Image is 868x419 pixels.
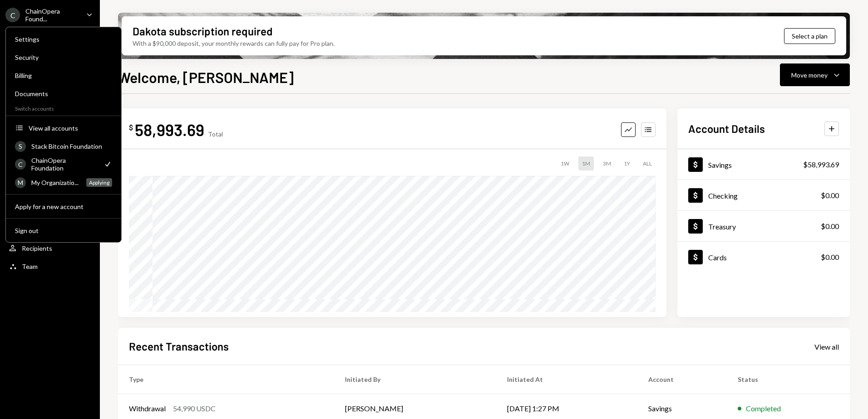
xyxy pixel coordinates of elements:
[677,180,850,210] a: Checking$0.00
[784,28,835,44] button: Select a plan
[557,156,573,171] div: 1W
[708,161,732,169] div: Savings
[821,221,839,232] div: $0.00
[637,365,727,394] th: Account
[708,222,736,231] div: Treasury
[118,365,334,394] th: Type
[135,119,204,140] div: 58,993.69
[10,223,118,239] button: Sign out
[10,138,118,154] a: SStack Bitcoin Foundation
[15,177,26,188] div: M
[10,199,118,215] button: Apply for a new account
[5,258,94,274] a: Team
[620,156,634,171] div: 1Y
[15,54,112,61] div: Security
[10,49,118,65] a: Security
[15,72,112,79] div: Billing
[15,141,26,152] div: S
[208,130,223,138] div: Total
[677,149,850,180] a: Savings$58,993.69
[677,242,850,272] a: Cards$0.00
[173,403,216,414] div: 54,990 USDC
[688,121,765,136] h2: Account Details
[5,8,20,22] div: C
[15,203,112,210] div: Apply for a new account
[133,24,272,39] div: Dakota subscription required
[129,339,229,354] h2: Recent Transactions
[129,123,133,132] div: $
[133,39,335,48] div: With a $90,000 deposit, your monthly rewards can fully pay for Pro plan.
[814,342,839,351] div: View all
[10,67,118,83] a: Billing
[708,253,727,262] div: Cards
[118,68,294,86] h1: Welcome, [PERSON_NAME]
[15,159,26,170] div: C
[10,174,118,190] a: MMy Organizatio...Applying
[22,244,52,252] div: Recipients
[31,179,81,186] div: My Organizatio...
[803,159,839,170] div: $58,993.69
[31,156,98,172] div: ChainOpera Foundation
[677,211,850,241] a: Treasury$0.00
[5,240,94,256] a: Recipients
[780,63,850,86] button: Move money
[814,341,839,351] a: View all
[10,31,118,47] a: Settings
[129,403,166,414] div: Withdrawal
[708,191,738,200] div: Checking
[727,365,850,394] th: Status
[15,90,112,97] div: Documents
[10,85,118,102] a: Documents
[22,263,38,270] div: Team
[791,70,828,80] div: Move money
[599,156,615,171] div: 3M
[86,178,112,187] div: Applying
[578,156,594,171] div: 1M
[31,142,112,150] div: Stack Bitcoin Foundation
[6,103,121,112] div: Switch accounts
[821,252,839,263] div: $0.00
[15,35,112,43] div: Settings
[746,403,781,414] div: Completed
[496,365,637,394] th: Initiated At
[25,7,79,23] div: ChainOpera Found...
[334,365,496,394] th: Initiated By
[15,227,112,234] div: Sign out
[639,156,656,171] div: ALL
[10,120,118,136] button: View all accounts
[29,124,112,132] div: View all accounts
[821,190,839,201] div: $0.00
